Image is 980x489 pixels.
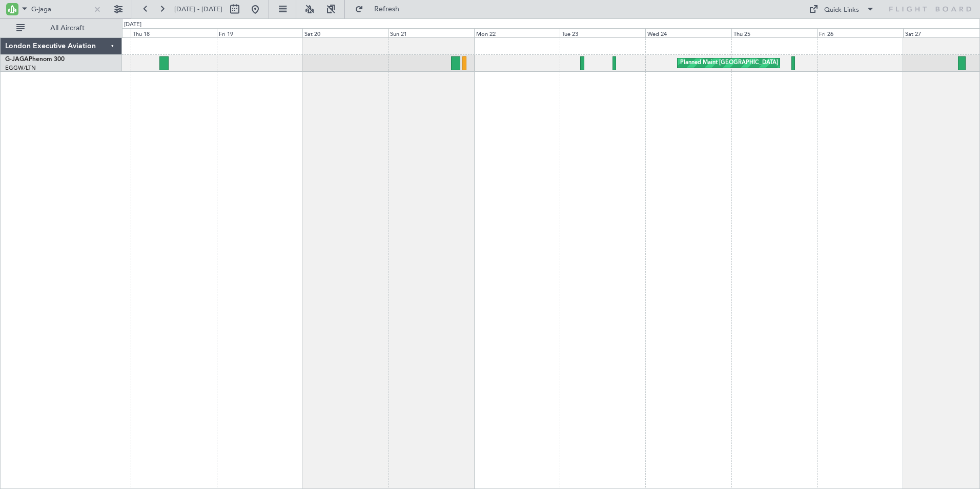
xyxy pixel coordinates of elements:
div: Tue 23 [560,28,645,37]
div: Sat 20 [302,28,388,37]
div: Planned Maint [GEOGRAPHIC_DATA] ([GEOGRAPHIC_DATA]) [680,55,842,71]
div: Quick Links [824,5,859,15]
span: Refresh [365,6,409,13]
div: Wed 24 [645,28,731,37]
div: Fri 26 [817,28,903,37]
button: Refresh [350,1,412,17]
span: All Aircraft [27,25,108,32]
button: All Aircraft [11,20,111,36]
span: [DATE] - [DATE] [174,5,222,14]
div: [DATE] [124,21,141,29]
span: G-JAGA [5,56,29,63]
a: EGGW/LTN [5,64,36,72]
div: Thu 25 [731,28,817,37]
a: G-JAGAPhenom 300 [5,56,65,63]
div: Fri 19 [217,28,302,37]
div: Sun 21 [388,28,474,37]
div: Mon 22 [474,28,560,37]
div: Thu 18 [131,28,216,37]
input: A/C (Reg. or Type) [31,2,90,17]
button: Quick Links [804,1,880,17]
